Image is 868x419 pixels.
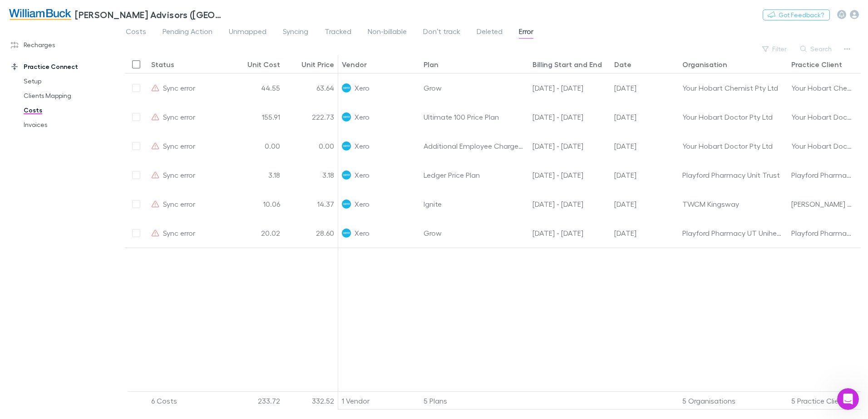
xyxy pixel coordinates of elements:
div: 23 Aug 2025 [611,219,679,248]
span: ok thank you not sure how to fix the resync error [40,128,196,136]
div: 14.37 [284,190,338,219]
div: Close [156,15,173,31]
div: Ask a question [19,166,152,176]
div: 0.00 [284,132,338,161]
div: 5 Organisations [679,392,788,410]
div: 23 May - 22 Jun 25 [529,132,611,161]
span: Pending Action [163,27,212,39]
a: Invoices [15,117,123,132]
span: Tracked [325,27,351,39]
img: Xero's Logo [342,200,351,209]
div: Unit Cost [247,60,280,69]
div: 23 May - 22 Jun 25 [529,161,611,190]
div: Your Hobart Chemist Pty Ltd [791,73,854,102]
div: 23 Aug 2025 [611,190,679,219]
div: 09 Aug - 22 Aug 25 [529,190,611,219]
div: 23 Jun 2025 [611,132,679,161]
p: How can we help? [18,80,163,95]
a: Recharges [2,38,123,52]
div: Additional Employee Charges over 100 [420,132,529,161]
div: Profile image for Alexok thank you not sure how to fix the resync error[PERSON_NAME]•22h ago [10,120,172,154]
div: Profile image for Alex [18,15,36,33]
span: Xero [355,161,370,189]
button: Messages [60,283,121,319]
div: The purpose of Email Headers (CC & Reply-To) in Setup [13,214,168,240]
div: Ultimate 100 Price Plan [420,102,529,132]
div: Unit Price [301,60,334,69]
img: Xero's Logo [342,171,351,180]
div: 332.52 [284,392,338,410]
div: [PERSON_NAME] & [PERSON_NAME] & [PERSON_NAME] T/A TerryWhite Chemmart Kingsway [791,190,854,218]
div: Your Hobart Doctor Pty Ltd [682,132,784,160]
div: Do you email a PDF copy of the invoice to clients? [13,267,168,293]
span: Search for help [19,197,74,206]
div: • 22h ago [95,137,124,146]
span: Sync error [163,83,195,92]
div: Playford Pharmacy UT Unihealth [682,219,784,247]
span: Sync error [163,200,195,208]
div: Status [151,60,174,69]
img: William Buck Advisors (WA) Pty Ltd's Logo [9,9,71,20]
div: Your Hobart Doctor Pty Ltd [791,132,854,160]
div: 3.18 [229,161,284,190]
span: Xero [355,190,370,218]
div: Your Hobart Doctor Pty Ltd [682,102,784,131]
button: Got Feedback? [763,10,830,20]
span: Sync error [163,141,195,150]
span: Messages [75,306,107,312]
div: 155.91 [229,102,284,132]
span: Xero [355,132,370,160]
div: Ask a question [9,159,173,184]
div: Ledger Price Plan [420,161,529,190]
div: 44.55 [229,73,284,102]
span: Help [144,306,158,312]
div: 222.73 [284,102,338,132]
div: Vendor [342,60,367,69]
div: Date [614,60,631,69]
div: Recent messageProfile image for Alexok thank you not sure how to fix the resync error[PERSON_NAME... [9,107,173,154]
div: 63.64 [284,73,338,102]
a: Costs [15,103,123,117]
div: 6 Costs [148,392,229,410]
img: Xero's Logo [342,83,351,93]
a: Practice Connect [2,59,123,74]
div: 10.06 [229,190,284,219]
div: Profile image for Alex [19,128,37,146]
div: 10 Aug - 22 Aug 25 [529,219,611,248]
div: 233.72 [229,392,284,410]
p: Hi [PERSON_NAME] [18,64,163,80]
div: Missing Client Email Addresses in [GEOGRAPHIC_DATA] [19,244,152,263]
div: 1 Vendor [338,392,420,410]
div: Grow [420,219,529,248]
div: 5 Plans [420,392,529,410]
button: Help [121,283,182,319]
div: 28.60 [284,219,338,248]
iframe: Intercom live chat [837,388,859,410]
span: Non-billable [368,27,407,39]
div: 3.18 [284,161,338,190]
div: 23 Jun 2025 [611,161,679,190]
span: Sync error [163,229,195,237]
a: Clients Mapping [15,88,123,103]
div: Practice Client [791,60,842,69]
div: Playford Pharmacy Unit Trust [682,161,784,189]
h3: [PERSON_NAME] Advisors ([GEOGRAPHIC_DATA]) Pty Ltd [75,9,225,20]
div: 0.00 [229,132,284,161]
div: TWCM Kingsway [682,190,784,218]
div: The purpose of Email Headers (CC & Reply-To) in Setup [19,218,152,237]
button: Search [796,44,837,54]
div: 23 May - 22 Jun 25 [529,73,611,102]
div: 20.02 [229,219,284,248]
span: Xero [355,102,370,131]
span: Home [20,306,40,312]
span: Syncing [283,27,308,39]
span: Xero [355,73,370,102]
div: 23 May - 22 Jun 25 [529,102,611,132]
img: Xero's Logo [342,229,351,238]
div: Your Hobart Chemist Pty Ltd [682,73,784,102]
button: Filter [758,44,792,54]
span: Xero [355,219,370,247]
div: 23 Jun 2025 [611,102,679,132]
span: Costs [126,27,146,39]
span: Deleted [477,27,503,39]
